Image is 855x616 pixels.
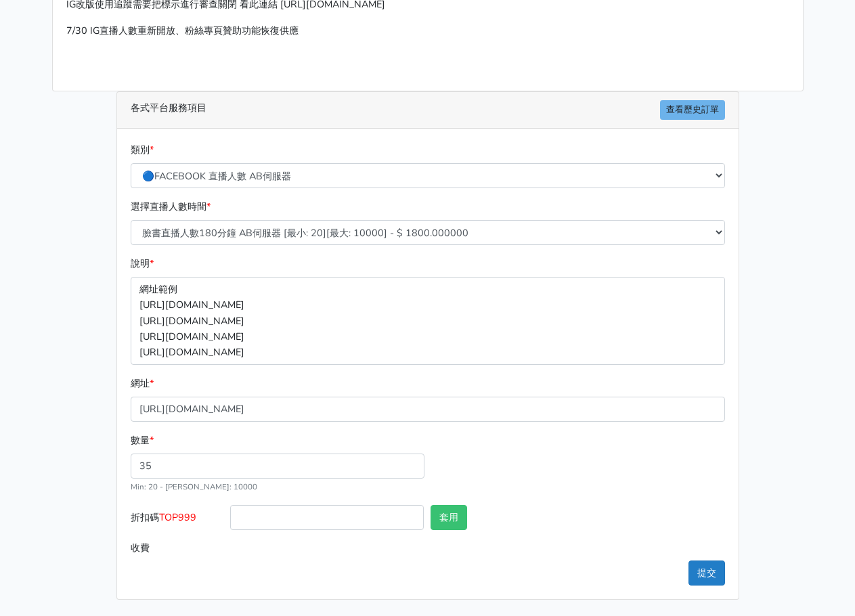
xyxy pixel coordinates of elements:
[131,199,211,215] label: 選擇直播人數時間
[131,397,725,422] input: 這邊填入網址
[131,142,154,158] label: 類別
[131,256,154,271] label: 說明
[159,510,196,524] span: TOP999
[127,535,227,560] label: 收費
[660,100,725,120] a: 查看歷史訂單
[66,23,789,39] p: 7/30 IG直播人數重新開放、粉絲專頁贊助功能恢復供應
[688,560,725,586] button: 提交
[117,92,739,129] div: 各式平台服務項目
[131,433,154,448] label: 數量
[131,376,154,391] label: 網址
[131,481,257,492] small: Min: 20 - [PERSON_NAME]: 10000
[131,277,725,364] p: 網址範例 [URL][DOMAIN_NAME] [URL][DOMAIN_NAME] [URL][DOMAIN_NAME] [URL][DOMAIN_NAME]
[431,505,467,530] button: 套用
[127,505,227,535] label: 折扣碼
